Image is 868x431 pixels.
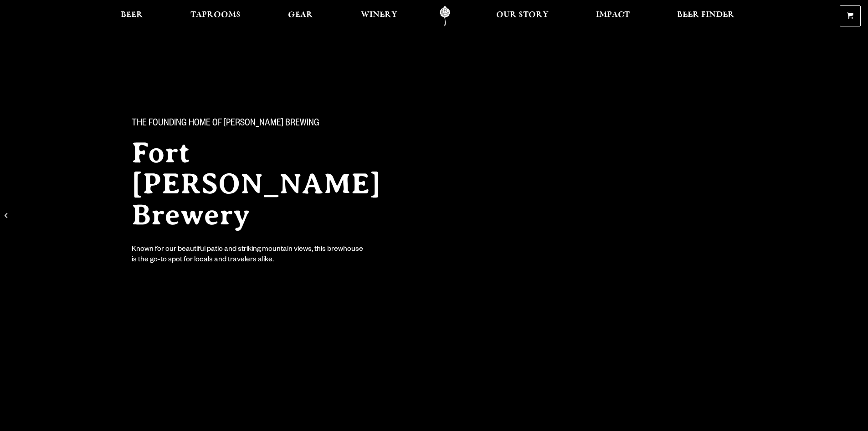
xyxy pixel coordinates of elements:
[496,11,549,19] span: Our Story
[590,6,636,26] a: Impact
[115,6,149,26] a: Beer
[132,118,319,130] span: The Founding Home of [PERSON_NAME] Brewing
[355,6,403,26] a: Winery
[190,11,241,19] span: Taprooms
[121,11,143,19] span: Beer
[282,6,319,26] a: Gear
[490,6,555,26] a: Our Story
[361,11,397,19] span: Winery
[185,6,247,26] a: Taprooms
[428,6,462,26] a: Odell Home
[677,11,734,19] span: Beer Finder
[596,11,630,19] span: Impact
[132,245,365,266] div: Known for our beautiful patio and striking mountain views, this brewhouse is the go-to spot for l...
[132,137,416,230] h2: Fort [PERSON_NAME] Brewery
[288,11,313,19] span: Gear
[671,6,740,26] a: Beer Finder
